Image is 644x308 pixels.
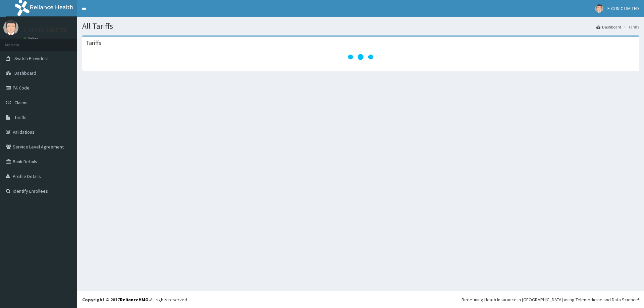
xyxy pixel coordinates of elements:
[120,297,149,303] a: RelianceHMO
[82,22,639,30] h1: All Tariffs
[462,296,639,303] div: Redefining Heath Insurance in [GEOGRAPHIC_DATA] using Telemedicine and Data Science!
[3,20,18,35] img: User Image
[23,27,68,33] p: E-CLINIC LIMITED
[347,44,374,70] svg: audio-loading
[595,4,603,13] img: User Image
[622,24,639,30] li: Tariffs
[14,55,49,61] span: Switch Providers
[596,24,621,30] a: Dashboard
[23,37,40,41] a: Online
[77,291,644,308] footer: All rights reserved.
[14,100,28,106] span: Claims
[14,70,36,76] span: Dashboard
[14,114,26,120] span: Tariffs
[86,40,101,46] h3: Tariffs
[607,5,639,11] span: E-CLINIC LIMITED
[82,297,150,303] strong: Copyright © 2017 .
